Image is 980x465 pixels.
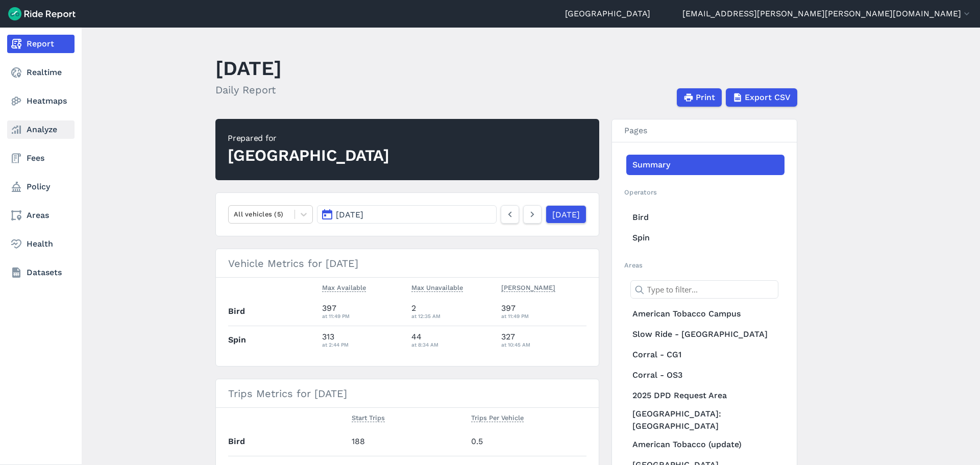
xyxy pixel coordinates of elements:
span: Print [696,91,715,104]
th: Spin [228,326,318,354]
a: Areas [7,206,75,225]
button: [PERSON_NAME] [501,282,555,294]
h2: Operators [624,187,785,197]
a: Datasets [7,263,75,282]
div: [GEOGRAPHIC_DATA] [228,144,389,167]
div: 397 [322,302,404,321]
img: Ride Report [8,7,76,20]
div: 327 [501,331,587,349]
div: at 11:49 PM [501,311,587,321]
span: Export CSV [745,91,791,104]
a: Health [7,235,75,253]
div: 44 [411,331,493,349]
a: [DATE] [546,205,586,224]
button: Export CSV [726,88,797,107]
button: [EMAIL_ADDRESS][PERSON_NAME][PERSON_NAME][DOMAIN_NAME] [682,8,972,20]
th: Bird [228,298,318,326]
h3: Trips Metrics for [DATE] [216,379,599,408]
button: Start Trips [352,412,385,424]
a: Heatmaps [7,92,75,110]
h1: [DATE] [215,54,282,82]
td: 188 [348,428,467,456]
button: Max Available [322,282,366,294]
button: [DATE] [317,205,497,224]
a: American Tobacco (update) [626,434,785,455]
div: 2 [411,302,493,321]
a: Fees [7,149,75,167]
a: Analyze [7,120,75,139]
span: Trips Per Vehicle [471,412,524,422]
a: American Tobacco Campus [626,304,785,324]
a: Policy [7,178,75,196]
input: Type to filter... [630,280,778,299]
div: at 8:34 AM [411,340,493,349]
h3: Pages [612,119,797,142]
a: [GEOGRAPHIC_DATA]: [GEOGRAPHIC_DATA] [626,406,785,434]
a: [GEOGRAPHIC_DATA] [565,8,650,20]
span: [PERSON_NAME] [501,282,555,292]
a: Report [7,35,75,53]
a: Slow Ride - [GEOGRAPHIC_DATA] [626,324,785,345]
div: Prepared for [228,132,389,144]
button: Trips Per Vehicle [471,412,524,424]
span: Start Trips [352,412,385,422]
span: [DATE] [336,210,363,219]
h2: Daily Report [215,82,282,97]
a: 2025 DPD Request Area [626,385,785,406]
td: 0.5 [467,428,586,456]
div: 397 [501,302,587,321]
h2: Areas [624,260,785,270]
a: Corral - CG1 [626,345,785,365]
a: Spin [626,228,785,248]
button: Max Unavailable [411,282,463,294]
span: Max Unavailable [411,282,463,292]
div: 313 [322,331,404,349]
div: at 11:49 PM [322,311,404,321]
a: Bird [626,207,785,228]
a: Corral - OS3 [626,365,785,385]
div: at 10:45 AM [501,340,587,349]
a: Realtime [7,63,75,82]
button: Print [677,88,722,107]
div: at 12:35 AM [411,311,493,321]
h3: Vehicle Metrics for [DATE] [216,249,599,278]
a: Summary [626,155,785,175]
th: Bird [228,428,348,456]
div: at 2:44 PM [322,340,404,349]
span: Max Available [322,282,366,292]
